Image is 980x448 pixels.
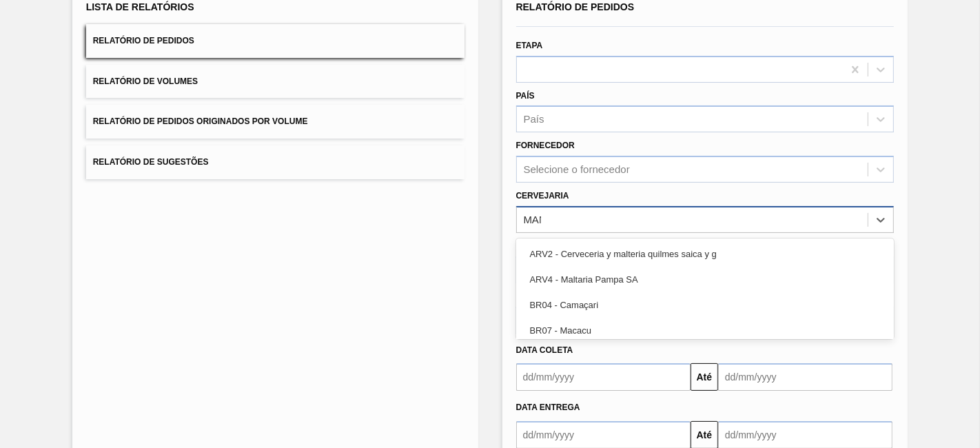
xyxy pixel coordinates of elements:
button: Relatório de Sugestões [86,145,465,179]
div: País [524,114,544,125]
span: Relatório de Volumes [93,77,198,86]
span: Relatório de Sugestões [93,157,209,167]
div: BR07 - Macacu [516,318,895,343]
div: Selecione o fornecedor [524,164,630,176]
span: Lista de Relatórios [86,1,194,12]
input: dd/mm/yyyy [516,363,691,391]
button: Até [691,363,718,391]
span: Relatório de Pedidos [93,36,194,45]
div: ARV2 - Cerveceria y malteria quilmes saica y g [516,241,895,267]
input: dd/mm/yyyy [718,363,892,391]
label: Fornecedor [516,141,575,150]
button: Relatório de Pedidos Originados por Volume [86,105,465,139]
span: Data entrega [516,403,580,412]
span: Relatório de Pedidos [516,1,635,12]
button: Relatório de Pedidos [86,24,465,58]
button: Relatório de Volumes [86,65,465,99]
label: Etapa [516,41,543,50]
label: Cervejaria [516,191,569,201]
div: ARV4 - Maltaria Pampa SA [516,267,895,292]
span: Data coleta [516,345,573,355]
span: Relatório de Pedidos Originados por Volume [93,116,308,126]
label: País [516,91,535,101]
div: BR04 - Camaçari [516,292,895,318]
